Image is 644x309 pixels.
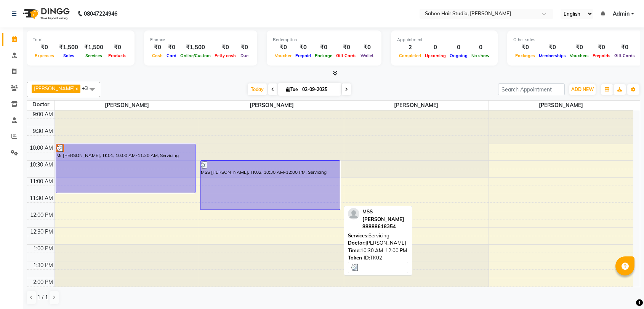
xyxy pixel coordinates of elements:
button: ADD NEW [569,84,596,95]
div: ₹0 [359,43,375,52]
span: 1 / 1 [37,293,48,301]
div: Other sales [513,37,637,43]
span: Products [106,53,128,58]
span: Admin [613,10,630,18]
span: Packages [513,53,537,58]
div: Doctor [27,101,54,109]
div: 2 [397,43,423,52]
span: Voucher [273,53,293,58]
span: Token ID: [348,255,370,261]
span: [PERSON_NAME] [55,101,199,110]
span: ADD NEW [571,86,594,92]
span: No show [469,53,492,58]
div: ₹0 [293,43,313,52]
span: Gift Cards [334,53,359,58]
div: Appointment [397,37,492,43]
div: ₹0 [106,43,128,52]
div: 10:30 AM-12:00 PM [348,247,408,255]
span: [PERSON_NAME] [34,85,75,91]
div: 10:30 AM [28,161,54,169]
span: Tue [284,86,300,92]
div: ₹0 [150,43,165,52]
div: MSS [PERSON_NAME], TK02, 10:30 AM-12:00 PM, Servicing [200,161,340,210]
div: 11:00 AM [28,178,54,186]
div: 0 [469,43,492,52]
img: logo [19,3,72,24]
div: ₹0 [238,43,251,52]
div: 2:00 PM [32,278,54,286]
div: 9:00 AM [31,110,54,118]
span: Vouchers [568,53,591,58]
div: 10:00 AM [28,144,54,152]
div: ₹0 [568,43,591,52]
div: ₹0 [513,43,537,52]
span: Time: [348,247,360,253]
div: 0 [448,43,469,52]
div: 12:00 PM [29,211,54,219]
span: Online/Custom [178,53,213,58]
span: Today [248,83,267,95]
span: Prepaids [591,53,612,58]
span: Package [313,53,334,58]
div: 12:30 PM [29,228,54,236]
div: ₹0 [33,43,56,52]
div: 1:00 PM [32,245,54,253]
input: 2025-09-02 [300,84,338,95]
div: [PERSON_NAME] [348,239,408,247]
span: Servicing [368,232,389,239]
span: MSS [PERSON_NAME] [362,208,404,222]
div: ₹1,500 [56,43,81,52]
span: Wallet [359,53,375,58]
b: 08047224946 [84,3,117,24]
div: ₹0 [273,43,293,52]
span: Gift Cards [612,53,637,58]
span: Doctor: [348,240,365,246]
div: ₹0 [213,43,238,52]
div: Mr [PERSON_NAME], TK01, 10:00 AM-11:30 AM, Servicing [56,144,195,193]
div: ₹0 [334,43,359,52]
div: 9:30 AM [31,127,54,135]
div: Redemption [273,37,375,43]
div: ₹0 [612,43,637,52]
span: [PERSON_NAME] [199,101,344,110]
div: ₹1,500 [81,43,106,52]
span: Sales [61,53,76,58]
span: +3 [82,85,94,91]
div: 0 [423,43,448,52]
a: x [75,85,78,91]
span: Card [165,53,178,58]
div: Finance [150,37,251,43]
span: Cash [150,53,165,58]
span: Upcoming [423,53,448,58]
div: ₹1,500 [178,43,213,52]
iframe: chat widget [612,279,636,301]
span: [PERSON_NAME] [344,101,489,110]
input: Search Appointment [498,83,565,95]
span: Expenses [33,53,56,58]
span: Due [239,53,250,58]
span: Completed [397,53,423,58]
span: Petty cash [213,53,238,58]
div: ₹0 [537,43,568,52]
div: TK02 [348,254,408,262]
span: Services [83,53,104,58]
span: Services: [348,232,368,239]
span: Memberships [537,53,568,58]
span: Prepaid [293,53,313,58]
span: Ongoing [448,53,469,58]
div: Total [33,37,128,43]
div: 1:30 PM [32,261,54,269]
div: 11:30 AM [28,194,54,202]
div: ₹0 [165,43,178,52]
div: ₹0 [591,43,612,52]
img: profile [348,208,359,219]
div: ₹0 [313,43,334,52]
div: 88888618354 [362,223,408,231]
span: [PERSON_NAME] [489,101,633,110]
